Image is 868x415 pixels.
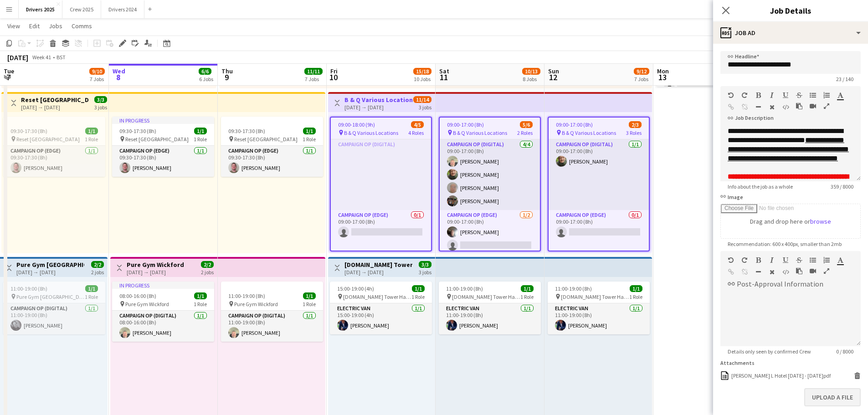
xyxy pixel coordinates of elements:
span: 11/11 [304,68,323,75]
div: 3 jobs [419,268,431,276]
app-card-role: Campaign Op (Digital)1/108:00-16:00 (8h)[PERSON_NAME] [112,311,214,342]
span: B & Q Various Locations [453,129,507,136]
span: 359 / 8000 [823,183,861,190]
span: 2/2 [201,261,214,268]
div: [DATE] → [DATE] [344,104,412,111]
span: 10/13 [522,68,540,75]
div: In progress09:30-17:30 (8h)1/1 Reset [GEOGRAPHIC_DATA]1 RoleCampaign Op (Edge)1/109:30-17:30 (8h)... [112,117,214,177]
button: Paste as plain text [796,267,802,275]
span: B & Q Various Locations [344,129,398,136]
span: 09:30-17:30 (8h) [228,128,265,134]
span: Reset [GEOGRAPHIC_DATA] [234,136,298,143]
span: Week 41 [30,54,53,61]
button: HTML Code [782,268,789,276]
div: In progress [112,117,214,124]
span: 3/3 [419,261,431,268]
span: Jobs [49,22,62,30]
h3: Pure Gym [GEOGRAPHIC_DATA] [16,261,84,269]
app-card-role: Electric Van1/111:00-19:00 (8h)[PERSON_NAME] [439,303,541,334]
span: 7 [2,72,14,82]
button: Ordered List [823,92,830,99]
button: Redo [741,256,748,264]
span: Pure Gym Wickford [234,301,278,307]
app-card-role: Campaign Op (Edge)1/109:30-17:30 (8h)[PERSON_NAME] [221,146,323,177]
span: 09:00-17:00 (8h) [447,121,484,128]
div: 2 jobs [91,268,104,276]
span: 15/18 [413,68,431,75]
button: Fullscreen [823,102,830,110]
span: 9/12 [634,68,649,75]
div: [DATE] → [DATE] [344,269,412,276]
div: [DATE] → [DATE] [16,269,84,276]
span: Sat [439,67,449,75]
span: 6/6 [199,68,211,75]
button: Horizontal Line [755,268,761,276]
label: Attachments [720,359,755,366]
div: 11:00-19:00 (8h)1/1 Pure Gym Wickford1 RoleCampaign Op (Digital)1/111:00-19:00 (8h)[PERSON_NAME] [221,282,323,342]
div: 8 Jobs [523,76,540,82]
span: Fri [330,67,338,75]
div: [DATE] → [DATE] [127,269,184,276]
span: Wed [113,67,125,75]
app-card-role: Campaign Op (Edge)1/109:30-17:30 (8h)[PERSON_NAME] [3,146,105,177]
span: Info about the job as a whole [720,183,800,190]
span: Edit [29,22,40,30]
button: Clear Formatting [769,268,775,276]
button: Drivers 2025 [19,0,62,18]
span: 1/1 [630,285,642,292]
span: 12 [547,72,559,82]
span: 10 [329,72,338,82]
div: 7 Jobs [305,76,322,82]
div: 11:00-19:00 (8h)1/1 [DOMAIN_NAME] Tower Hamlets1 RoleElectric Van1/111:00-19:00 (8h)[PERSON_NAME] [548,282,650,334]
button: Underline [782,256,789,264]
app-job-card: In progress08:00-16:00 (8h)1/1 Pure Gym Wickford1 RoleCampaign Op (Digital)1/108:00-16:00 (8h)[PE... [112,282,214,342]
div: 6 Jobs [199,76,213,82]
span: 15:00-19:00 (4h) [337,285,374,292]
button: Horizontal Line [755,103,761,111]
span: 9 [220,72,233,82]
button: Italic [769,256,775,264]
span: Recommendation: 600 x 400px, smaller than 2mb [720,241,849,247]
button: Text Color [837,256,843,264]
span: 13 [656,72,669,82]
app-card-role: Campaign Op (Edge)1/209:00-17:00 (8h)[PERSON_NAME] [440,210,540,254]
span: 1 Role [85,136,98,143]
span: 09:30-17:30 (8h) [119,128,156,134]
app-job-card: 09:30-17:30 (8h)1/1 Reset [GEOGRAPHIC_DATA]1 RoleCampaign Op (Edge)1/109:30-17:30 (8h)[PERSON_NAME] [3,117,105,177]
span: 09:30-17:30 (8h) [10,128,47,134]
span: 1 Role [303,301,316,307]
app-job-card: 11:00-19:00 (8h)1/1 Pure Gym [GEOGRAPHIC_DATA]1 RoleCampaign Op (Digital)1/111:00-19:00 (8h)[PERS... [3,282,105,334]
div: 15:00-19:00 (4h)1/1 [DOMAIN_NAME] Tower Hamlets1 RoleElectric Van1/115:00-19:00 (4h)[PERSON_NAME] [330,282,432,334]
app-card-role: Campaign Op (Digital)1/111:00-19:00 (8h)[PERSON_NAME] [221,311,323,342]
span: Pure Gym Wickford [125,301,169,307]
div: 7 Jobs [90,76,104,82]
app-card-role: Campaign Op (Edge)1/109:30-17:30 (8h)[PERSON_NAME] [112,146,214,177]
app-card-role: Electric Van1/111:00-19:00 (8h)[PERSON_NAME] [548,303,650,334]
h3: Pure Gym Wickford [127,261,184,269]
app-job-card: 09:00-18:00 (9h)4/5 B & Q Various Locations4 RolesCampaign Op (Digital)Campaign Op (Edge)0/109:00... [330,117,432,251]
app-job-card: 11:00-19:00 (8h)1/1 [DOMAIN_NAME] Tower Hamlets1 RoleElectric Van1/111:00-19:00 (8h)[PERSON_NAME] [439,282,541,334]
button: Strikethrough [796,256,802,264]
app-card-role: Campaign Op (Edge)0/109:00-17:00 (8h) [331,210,431,254]
div: BST [56,54,66,61]
h3: [DOMAIN_NAME] Tower Hamlets [344,261,412,269]
span: 3/3 [94,96,107,103]
button: Undo [728,92,734,99]
h3: B & Q Various Locations [344,96,412,104]
app-card-role: Campaign Op (Digital)1/111:00-19:00 (8h)[PERSON_NAME] [3,303,105,334]
a: Comms [68,20,96,32]
span: 1/1 [521,285,534,292]
span: 1 Role [520,293,534,300]
span: 09:00-18:00 (9h) [338,121,375,128]
span: 1 Role [85,293,98,300]
span: B & Q Various Locations [562,129,616,136]
div: 09:30-17:30 (8h)1/1 Reset [GEOGRAPHIC_DATA]1 RoleCampaign Op (Edge)1/109:30-17:30 (8h)[PERSON_NAME] [221,117,323,177]
span: 1 Role [194,301,207,307]
span: 11 [438,72,449,82]
app-job-card: 09:00-17:00 (8h)5/6 B & Q Various Locations2 RolesCampaign Op (Digital)4/409:00-17:00 (8h)[PERSON... [439,117,541,251]
span: Comms [72,22,92,30]
span: 4/5 [411,121,424,128]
